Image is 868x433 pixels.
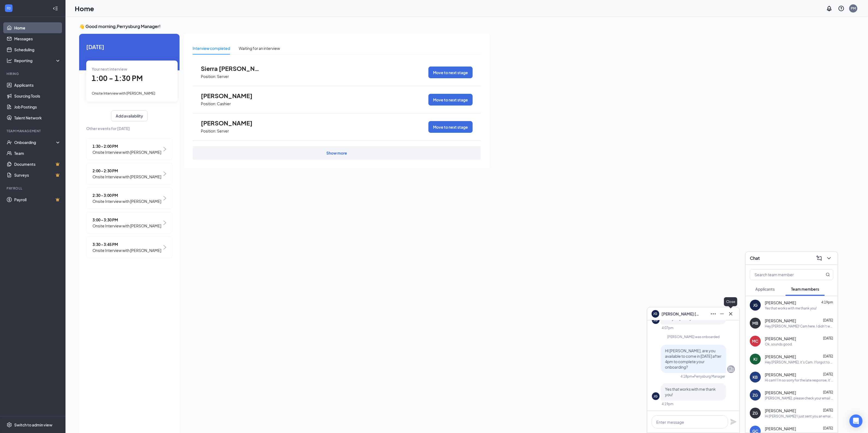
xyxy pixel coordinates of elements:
[823,336,833,340] span: [DATE]
[709,309,718,318] button: Ellipses
[92,74,143,83] span: 1:00 - 1:30 PM
[681,374,692,379] div: 4:18pm
[201,92,261,99] span: [PERSON_NAME]
[753,410,758,416] div: ZG
[14,80,61,91] a: Applicants
[692,374,725,379] span: • Perrysburg Manager
[217,128,229,134] p: Server
[92,91,155,95] span: Onsite Interview with [PERSON_NAME]
[93,143,161,149] span: 1:30 - 2:00 PM
[662,326,673,330] div: 4:07pm
[326,150,347,156] div: Show more
[755,287,775,291] span: Applicants
[7,129,60,133] div: Team Management
[201,74,216,79] p: Position:
[823,372,833,376] span: [DATE]
[14,422,52,428] div: Switch to admin view
[750,255,760,261] h3: Chat
[201,65,261,72] span: Sierra [PERSON_NAME]
[14,159,61,170] a: DocumentsCrown
[726,309,735,318] button: Cross
[750,269,815,280] input: Search team member
[821,300,833,304] span: 4:19pm
[14,101,61,112] a: Job Postings
[765,372,796,377] span: [PERSON_NAME]
[753,374,758,380] div: KB
[86,43,172,51] span: [DATE]
[765,342,793,347] div: Ok, sounds good.
[428,121,473,133] button: Move to next stage
[14,148,61,159] a: Team
[14,91,61,101] a: Sourcing Tools
[823,318,833,322] span: [DATE]
[93,174,161,180] span: Onsite Interview with [PERSON_NAME]
[654,394,658,399] div: JG
[14,112,61,123] a: Talent Network
[851,6,856,11] div: PM
[765,336,796,341] span: [PERSON_NAME]
[652,335,735,339] div: [PERSON_NAME] was onboarded
[730,419,737,425] svg: Plane
[724,297,737,306] div: Close
[428,94,473,106] button: Move to next stage
[7,58,12,63] svg: Analysis
[217,74,229,79] p: Server
[14,22,61,33] a: Home
[753,356,757,362] div: KJ
[752,320,758,326] div: MB
[816,255,822,261] svg: ComposeMessage
[6,5,11,11] svg: WorkstreamLogo
[14,44,61,55] a: Scheduling
[765,396,833,401] div: [PERSON_NAME], please check your email and complete your ADP Onboarding ASAP.
[86,125,172,131] span: Other events for [DATE]
[765,378,833,383] div: Hi cam! I’m so sorry for the late response, it’s been a crazy few days. I ended up accepting a jo...
[665,387,716,397] span: Yes that works with me thank you!
[718,309,726,318] button: Minimize
[825,254,833,263] button: ChevronDown
[823,426,833,430] span: [DATE]
[849,414,863,428] div: Open Intercom Messenger
[728,366,734,372] svg: Company
[93,223,161,229] span: Onsite Interview with [PERSON_NAME]
[14,140,56,145] div: Onboarding
[7,71,60,76] div: Hiring
[93,217,161,223] span: 3:00 - 3:30 PM
[193,45,230,51] div: Interview completed
[201,101,216,106] p: Position:
[7,186,60,191] div: Payroll
[752,338,759,344] div: MC
[111,110,148,121] button: Add availability
[93,149,161,155] span: Onsite Interview with [PERSON_NAME]
[661,311,700,317] span: [PERSON_NAME] [PERSON_NAME]
[217,101,231,106] p: Cashier
[710,311,717,317] svg: Ellipses
[765,324,833,329] div: Hey [PERSON_NAME]! Cam here. I didn't want to bother you with a phone call but we have a paycheck...
[665,348,721,369] span: HI [PERSON_NAME], are you available to come in [DATE] after 4pm to complete your onboarding?
[753,392,758,398] div: ZG
[765,300,796,305] span: [PERSON_NAME]
[823,390,833,394] span: [DATE]
[826,255,832,261] svg: ChevronDown
[826,5,833,12] svg: Notifications
[791,287,819,291] span: Team members
[727,311,734,317] svg: Cross
[79,23,490,29] h3: 👋 Good morning, Perrysburg Manager !
[765,354,796,359] span: [PERSON_NAME]
[93,168,161,174] span: 2:00 - 2:30 PM
[765,414,833,419] div: Hi [PERSON_NAME]! I just sent you an email from ADP that will need to completed ASAP. Check all o...
[823,354,833,358] span: [DATE]
[765,390,796,395] span: [PERSON_NAME]
[823,408,833,412] span: [DATE]
[765,306,817,311] div: Yes that works with me thank you!
[815,254,824,263] button: ComposeMessage
[428,67,473,78] button: Move to next stage
[7,140,12,145] svg: UserCheck
[93,247,161,253] span: Onsite Interview with [PERSON_NAME]
[75,4,94,13] h1: Home
[826,272,830,277] svg: MagnifyingGlass
[7,422,12,428] svg: Settings
[765,408,796,413] span: [PERSON_NAME]
[765,318,796,323] span: [PERSON_NAME]
[93,192,161,198] span: 2:30 - 3:00 PM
